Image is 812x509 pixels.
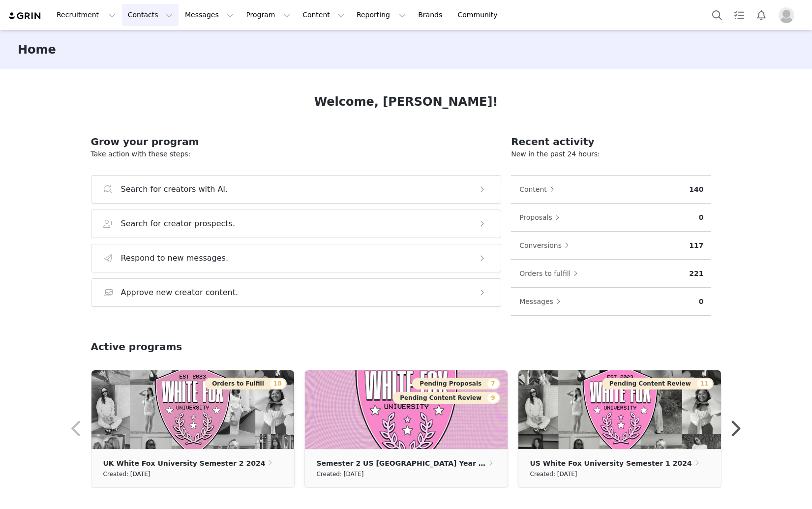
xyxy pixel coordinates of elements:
button: Orders to Fulfill18 [205,378,286,389]
p: 221 [689,269,703,279]
img: 79df8e27-4179-4891-b4ae-df22988c03c7.jpg [305,370,508,449]
p: Semester 2 US [GEOGRAPHIC_DATA] Year 3 2025 [317,458,487,469]
button: Respond to new messages. [91,244,502,272]
p: 140 [689,184,703,195]
p: 0 [699,212,704,223]
button: Notifications [751,4,772,26]
img: ddbb7f20-5602-427a-9df6-5ccb1a29f55d.png [518,370,721,449]
p: US White Fox University Semester 1 2024 [530,458,692,469]
img: 2c7b809f-9069-405b-89f9-63745adb3176.png [91,370,294,449]
button: Approve new creator content. [91,278,502,307]
button: Content [297,4,350,26]
button: Contacts [122,4,179,26]
h1: Welcome, [PERSON_NAME]! [314,93,498,111]
button: Search for creator prospects. [91,210,502,238]
h2: Grow your program [91,134,502,149]
a: Brands [412,4,451,26]
button: Recruitment [51,4,121,26]
button: Messages [179,4,240,26]
a: Community [452,4,508,26]
small: Created: [DATE] [530,469,577,479]
h2: Recent activity [511,134,711,149]
img: grin logo [8,11,42,21]
button: Profile [773,7,804,23]
h3: Search for creators with AI. [121,183,228,195]
h3: Respond to new messages. [121,252,229,264]
h3: Home [18,41,56,59]
button: Proposals [519,210,565,225]
a: Tasks [728,4,750,26]
button: Program [240,4,296,26]
small: Created: [DATE] [103,469,150,479]
button: Messages [519,294,566,309]
p: Take action with these steps: [91,149,502,159]
button: Pending Proposals7 [412,378,500,389]
button: Reporting [351,4,412,26]
small: Created: [DATE] [317,469,364,479]
p: UK White Fox University Semester 2 2024 [103,458,266,469]
button: Search for creators with AI. [91,175,502,204]
img: placeholder-profile.jpg [779,7,794,23]
button: Orders to fulfill [519,266,583,281]
button: Search [706,4,728,26]
p: 117 [689,240,703,251]
h3: Search for creator prospects. [121,218,236,230]
button: Content [519,181,559,197]
p: 0 [699,297,704,307]
button: Conversions [519,238,574,253]
p: New in the past 24 hours: [511,149,711,159]
h2: Active programs [91,339,182,354]
button: Pending Content Review11 [602,378,714,389]
h3: Approve new creator content. [121,287,239,299]
button: Pending Content Review9 [392,392,500,404]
